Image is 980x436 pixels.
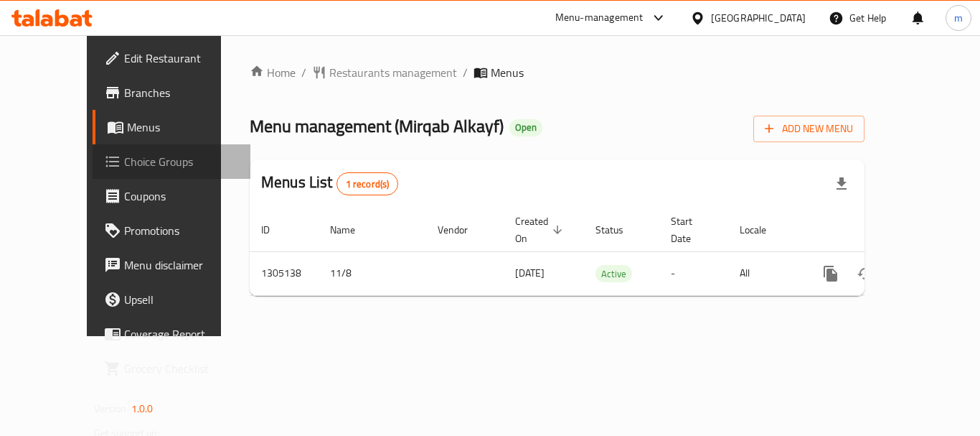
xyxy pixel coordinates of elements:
[93,41,250,75] a: Edit Restaurant
[261,221,288,238] span: ID
[124,325,239,343] span: Coverage Report
[740,221,785,238] span: Locale
[93,179,250,213] a: Coupons
[94,399,129,418] span: Version:
[595,266,632,282] span: Active
[124,50,239,67] span: Edit Restaurant
[491,64,524,81] span: Menus
[765,120,853,138] span: Add New Menu
[124,153,239,170] span: Choice Groups
[330,221,374,238] span: Name
[802,208,963,252] th: Actions
[312,64,457,81] a: Restaurants management
[337,177,398,191] span: 1 record(s)
[319,251,426,295] td: 11/8
[250,251,319,295] td: 1305138
[515,213,567,247] span: Created On
[250,208,963,296] table: enhanced table
[93,144,250,179] a: Choice Groups
[509,119,542,136] div: Open
[93,317,250,351] a: Coverage Report
[515,264,545,282] span: [DATE]
[509,121,542,134] span: Open
[261,172,398,195] h2: Menus List
[555,9,644,27] div: Menu-management
[659,251,728,295] td: -
[463,64,468,81] li: /
[124,291,239,308] span: Upsell
[848,256,882,291] button: Change Status
[124,222,239,239] span: Promotions
[124,187,239,205] span: Coupons
[124,84,239,101] span: Branches
[711,10,806,26] div: [GEOGRAPHIC_DATA]
[250,64,864,81] nav: breadcrumb
[124,360,239,377] span: Grocery Checklist
[93,110,250,144] a: Menus
[124,256,239,274] span: Menu disclaimer
[753,116,864,142] button: Add New Menu
[131,399,154,418] span: 1.0.0
[93,75,250,110] a: Branches
[93,248,250,282] a: Menu disclaimer
[336,172,399,195] div: Total records count
[93,282,250,317] a: Upsell
[954,10,963,26] span: m
[671,213,711,247] span: Start Date
[814,256,848,291] button: more
[250,64,296,81] a: Home
[93,351,250,386] a: Grocery Checklist
[93,213,250,248] a: Promotions
[824,167,859,201] div: Export file
[127,119,239,136] span: Menus
[250,110,504,142] span: Menu management ( Mirqab Alkayf )
[728,251,802,295] td: All
[595,221,642,238] span: Status
[301,64,306,81] li: /
[438,221,486,238] span: Vendor
[329,64,457,81] span: Restaurants management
